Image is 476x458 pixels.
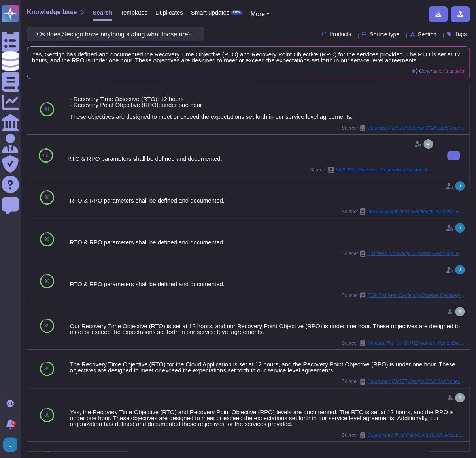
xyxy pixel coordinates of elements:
[70,361,466,373] div: The Recovery Time Objective (RTO) for the Cloud Application is set at 12 hours, and the Recovery ...
[342,340,466,346] span: Source:
[70,239,466,245] div: RTO & RPO parameters shall be defined and documented.
[455,265,465,274] img: user
[367,379,466,384] span: Darktrace / [DATE] Sectigo CSM SaaS checklist Copy
[44,237,49,242] span: 90
[455,223,465,233] img: user
[44,195,49,200] span: 90
[418,32,436,37] span: Section
[342,250,466,257] span: Source:
[250,9,270,19] button: More
[120,9,147,15] span: Templates
[70,197,466,203] div: RTO & RPO parameters shall be defined and documented.
[43,153,48,158] span: 90
[367,293,466,298] span: BCP Business Continuity Disaster Recovery Policy-compressed.pdf
[31,27,196,41] input: Search a question or template...
[367,433,466,437] span: Capgemini / Third PartyCyberRiskAssessmentQuestions Copy
[455,393,465,402] img: user
[370,32,399,37] span: Source type
[11,421,16,426] div: 9+
[70,409,466,427] div: Yes, the Recovery Time Objective (RTO) and Recovery Point Objective (RPO) levels are documented. ...
[367,209,466,214] span: 2025 BCP Business_Continuity_Disaster_Recovery_Policy.pdf
[27,9,77,15] span: Knowledge base
[367,126,466,130] span: Darktrace / [DATE] Sectigo CSM SaaS checklist Copy
[455,181,465,191] img: user
[70,281,466,287] div: RTO & RPO parameters shall be defined and documented.
[455,307,465,316] img: user
[455,31,467,37] span: Tags
[342,125,466,131] span: Source:
[2,436,23,453] button: user
[342,292,466,298] span: Source:
[250,11,264,17] span: More
[70,96,466,120] div: - Recovery Time Objective (RTO): 12 hours - Recovery Point Objective (RPO): under one hour These ...
[342,208,466,215] span: Source:
[367,251,466,256] span: Business_Continuity_Disaster_Recovery_Policy.pdf
[231,10,242,15] div: BETA
[367,341,466,345] span: Nomura, Part 3 / [DATE] Nomura Ppt to Excel Best Practice Controls Copy
[44,323,49,328] span: 89
[329,31,351,37] span: Products
[70,323,466,335] div: Our Recovery Time Objective (RTO) is set at 12 hours, and our Recovery Point Objective (RPO) is u...
[44,107,49,112] span: 91
[419,69,465,73] span: Generative AI answer
[191,9,230,15] span: Smart updates
[67,156,434,161] div: RTO & RPO parameters shall be defined and documented.
[342,432,466,438] span: Source:
[423,139,433,149] img: user
[32,51,465,63] span: Yes, Sectigo has defined and documented the Recovery Time Objective (RTO) and Recovery Point Obje...
[336,167,434,172] span: 2025 BCP Business_Continuity_Disaster_Recovery_Policy.pdf
[155,9,183,15] span: Duplicates
[3,437,17,452] img: user
[44,279,49,283] span: 90
[44,366,49,371] span: 89
[310,167,434,173] span: Source:
[342,378,466,385] span: Source:
[93,9,112,15] span: Search
[44,413,49,417] span: 88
